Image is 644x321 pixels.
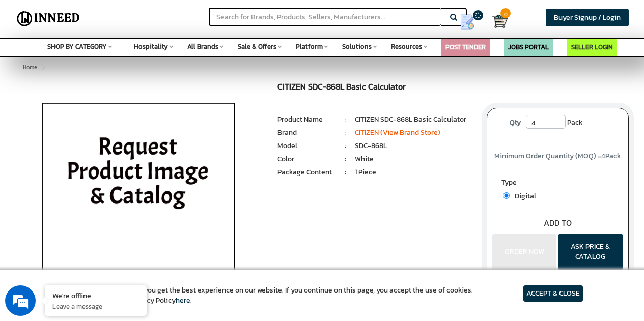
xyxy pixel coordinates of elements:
a: my Quotes [450,10,492,34]
article: We use cookies to ensure you get the best experience on our website. If you continue on this page... [61,285,473,306]
a: JOBS PORTAL [508,42,549,52]
div: We're offline [52,290,139,300]
li: Product Name [277,114,335,125]
span: 4 [601,151,605,161]
img: Cart [492,14,508,29]
a: POST TENDER [445,42,486,52]
a: Home [21,61,39,73]
a: SELLER LOGIN [571,42,613,52]
label: Type [501,178,614,190]
p: Leave a message [52,302,139,311]
span: Pack [567,115,583,130]
li: Brand [277,128,335,138]
div: ADD TO [487,217,628,229]
a: Buyer Signup / Login [546,9,629,26]
li: 1 Piece [355,167,471,178]
img: Show My Quotes [460,14,475,30]
span: Sale & Offers [238,42,276,51]
h1: CITIZEN SDC-868L Basic Calculator [277,82,472,94]
li: White [355,154,471,164]
span: Hospitality [134,42,168,51]
span: 0 [500,8,511,18]
li: CITIZEN SDC-868L Basic Calculator [355,114,471,125]
li: : [335,128,355,138]
a: Cart 0 [492,10,499,33]
li: SDC-868L [355,141,471,151]
li: : [335,141,355,151]
span: Resources [391,42,422,51]
li: Model [277,141,335,151]
li: : [335,154,355,164]
span: Minimum Order Quantity (MOQ) = Pack [494,151,621,161]
span: Solutions [342,42,372,51]
label: Qty [505,115,526,130]
article: ACCEPT & CLOSE [523,285,583,302]
li: Color [277,154,335,164]
li: : [335,167,355,178]
a: CITIZEN (View Brand Store) [355,127,440,138]
input: Search for Brands, Products, Sellers, Manufacturers... [209,8,441,26]
img: Inneed.Market [14,6,83,32]
span: SHOP BY CATEGORY [47,42,107,51]
span: Buyer Signup / Login [554,12,621,23]
li: Package Content [277,167,335,178]
span: Digital [510,191,536,201]
button: ASK PRICE & CATALOG [558,234,623,270]
span: All Brands [187,42,218,51]
span: Platform [296,42,323,51]
a: here [176,295,190,306]
li: : [335,114,355,125]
